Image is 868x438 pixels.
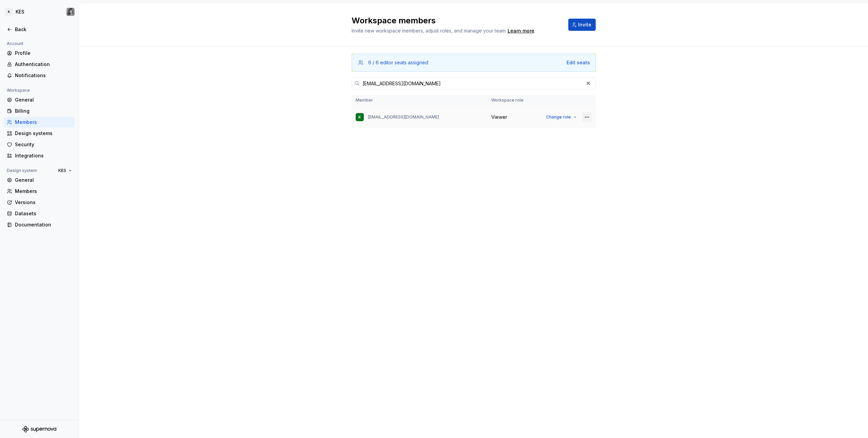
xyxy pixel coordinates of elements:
[15,108,72,114] div: Billing
[4,186,75,197] a: Members
[15,119,72,126] div: Members
[4,150,75,161] a: Integrations
[4,219,75,230] a: Documentation
[16,8,24,15] div: KES
[4,175,75,185] a: General
[15,188,72,195] div: Members
[368,59,428,66] div: 6 / 6 editor seats assigned
[358,114,361,121] div: K
[4,106,75,116] a: Billing
[4,197,75,208] a: Versions
[58,168,66,173] span: KES
[568,19,596,31] button: Invite
[352,95,487,106] th: Member
[15,152,72,159] div: Integrations
[360,77,584,89] input: Search in members...
[15,96,72,103] div: General
[4,86,33,94] div: Workspace
[4,208,75,219] a: Datasets
[15,141,72,148] div: Security
[4,48,75,59] a: Profile
[352,28,507,34] span: Invite new workspace members, adjust roles, and manage your team.
[15,210,72,217] div: Datasets
[4,40,26,48] div: Account
[15,72,72,79] div: Notifications
[487,95,539,106] th: Workspace role
[491,114,507,121] span: Viewer
[15,130,72,137] div: Design systems
[4,139,75,150] a: Security
[567,59,590,66] button: Edit seats
[508,27,534,34] a: Learn more
[15,61,72,68] div: Authentication
[15,26,72,33] div: Back
[4,70,75,81] a: Notifications
[1,4,77,19] button: KKESKatarzyna Tomżyńska
[15,221,72,228] div: Documentation
[546,114,571,120] span: Change role
[4,167,40,175] div: Design system
[368,114,439,120] p: [EMAIL_ADDRESS][DOMAIN_NAME]
[4,94,75,105] a: General
[5,8,13,16] div: K
[15,177,72,183] div: General
[4,117,75,128] a: Members
[507,28,535,34] span: .
[15,199,72,206] div: Versions
[4,59,75,70] a: Authentication
[22,426,56,433] svg: Supernova Logo
[543,112,579,122] button: Change role
[4,128,75,139] a: Design systems
[4,24,75,35] a: Back
[66,8,75,16] img: Katarzyna Tomżyńska
[352,15,560,26] h2: Workspace members
[15,50,72,57] div: Profile
[578,21,591,28] span: Invite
